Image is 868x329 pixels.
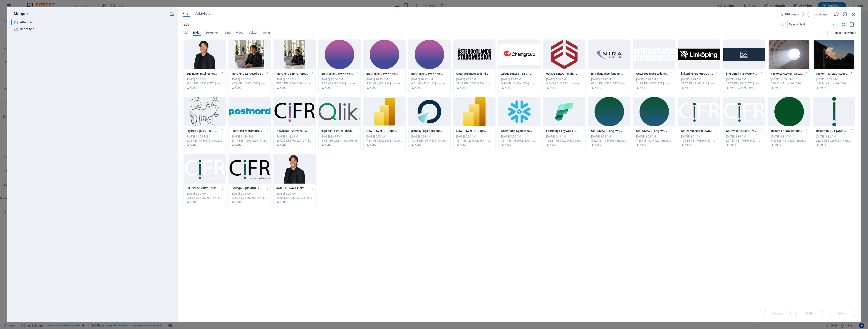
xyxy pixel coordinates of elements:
div: 21.71 KB | 1920x576 | image/jpeg [726,81,762,86]
p: CIFRwhite-79f2dOKDz6ngHSk_dInwng.png [186,186,219,190]
div: [DATE] 8:28 AM [591,77,627,81]
p: Kund [280,143,287,147]
p: Kund [640,143,646,147]
p: Kund [729,143,736,147]
p: Kund [415,143,422,147]
div: [DATE] 10:13 AM [366,77,403,81]
div: 6.61 KB | 420x421 | image/png [411,81,448,86]
div: [DATE] 9:50 AM [456,135,493,139]
p: Kund [550,86,556,90]
span: Ladda upp [815,13,828,16]
div: ​ [11,20,12,25]
div: 198.85 KB | 7036x4167 | image/png [681,139,717,143]
p: Kund [370,86,377,90]
p: Fulllogo-DgCeR0OELYXeDVvQ8uQjTQ.png [231,186,264,190]
p: OstergotlandsStadsmission_logo_black_RGB-Mk_BNm7cptul5ozvUIhjmQ.png [456,72,489,76]
p: Kund [235,200,242,204]
div: [DATE] 11:32 PM [276,135,313,139]
div: 1.08 MB | 875x875 | image/png [186,139,223,143]
p: logo-qlik_d49uek-shpdOewuNYAXumq4CidBWQ.png [321,129,354,133]
div: [DATE] 8:34 AM [726,135,762,139]
div: [DATE] 8:55 AM [591,135,627,139]
p: Fabriclogo-cnyWKv41wx7icfcnz5HfAg.png [546,129,578,133]
p: nira-dynamics-logo-png-transparent-AbYpCFSWxOoXthlD4EQlIA.png [591,72,623,76]
p: Mappar [11,11,28,17]
p: Kund [280,200,287,204]
p: Kund [370,143,377,147]
div: 5.87 KB | 421x421 | image/png [771,139,807,143]
p: Kund [505,86,511,90]
p: Ball3-vN8nj719yNHM53LnsfrpHA.png [411,72,444,76]
input: Sök [183,21,780,28]
p: Kund [190,143,197,147]
p: New_Power_BI_Logo.svg-3MqJMBn09aYGRB1_S7by_Q.png [456,129,489,133]
p: Kund [729,86,736,90]
div: [DATE] 8:36 AM [546,77,583,81]
div: 12.33 KB | 571x571 | image/png [411,139,448,143]
p: CIFRWHITENEW21-fn8l4ICnr7CgLIUSLXN-nw.png [726,129,758,133]
i: Stäng [851,12,856,17]
div: 225.87 KB | 7036x4167 | image/png [186,196,223,200]
p: Kund [235,86,242,90]
div: 235.34 KB | 7036x4167 | image/png [231,196,268,200]
p: Snowflake-Symbol-rMJ0mM3fh-U91K2eusJ3Rg.png [501,129,533,133]
div: [DATE] 9:17 AM [456,77,493,81]
p: Me-OFFICE2-AHyobQBTQ9kL1clRiShbiA.png [231,72,264,76]
p: undefined [741,86,754,90]
span: Ljud [225,30,230,36]
div: 10.64 MB | 2832x3776 | image/png [276,196,313,200]
div: 35.1 KB | 2048x2048 | image/png [456,139,493,143]
p: Kund [460,143,466,147]
div: [DATE] 1:18 PM [186,77,223,81]
p: planacy-logo-horizontal_new-11yHpusk2gCXwhebCRotiw.png [411,129,444,133]
p: CIFRwhitenotext-RWDcnGiEXhW5UH-bN-_zbA.png [681,129,713,133]
div: [DATE] 8:47 PM [321,135,358,139]
p: JAG_POTRAeTT_NY-SZM7IO1zIChQ37y_Bxv9OA.png [276,186,309,190]
div: undefined [11,26,174,32]
div: [DATE] 8:33 AM [771,135,807,139]
div: [DATE] 9:50 AM [501,135,538,139]
p: CIFRSMALL--XAgnWSJ1tBIcENuZvuYkw-AyPIHM5TsVLrsZi__Gg7Vg.png [591,129,623,133]
div: [DATE] 11:38 PM [231,135,268,139]
p: Kund [280,86,287,90]
span: URL-import [785,13,800,16]
div: 227.37 KB | 7035x4167 | image/png [726,139,762,143]
div: [DATE] 8:28 AM [636,77,672,81]
p: Kund [774,143,781,147]
div: [DATE] 8:55 AM [636,135,672,139]
div: [DATE] 8:31 AM [231,192,268,196]
p: Kund [774,86,781,90]
span: Övrig [263,30,270,36]
button: Ladda upp [808,12,830,17]
p: img-small-r_Z9Vyg4wnjkeG2m1FTjvw.jpg [726,72,758,76]
p: Kund [684,143,691,147]
div: 755.6 KB | 864x1184 | image/png [276,81,313,86]
p: undefined [20,27,166,32]
p: Kund [325,143,332,147]
p: Kund [819,143,826,147]
div: 149.24 KB | 1440x1080 | image/jpeg [816,81,852,86]
div: 35.1 KB | 3840x2160 | image/png [501,139,538,143]
p: Figures-rgaEF3PpzL_B3xlBXMxG2A.png [186,129,219,133]
div: 23.01 KB | 420x3237 | image/png [816,139,852,143]
p: Kund [595,143,601,147]
p: Kund [595,86,601,90]
p: New_Power_BI_Logo-Ksr74GcApZiK3-imAk-biQ.png [366,129,399,133]
div: 4.93 KB | 196x196 | image/png [321,81,358,86]
div: [DATE] 9:55 AM [366,135,403,139]
p: Alla filer [20,20,166,25]
div: 7.83 KB | 500x500 | image/png [366,139,403,143]
div: [DATE] 11:55 PM [186,135,223,139]
span: Bilder [193,30,201,36]
p: Kund [235,143,242,147]
p: Resurs16-SG1-jwChHHmqXTsdLvqxCA.png [816,129,848,133]
div: 207.06 KB | 7036x4167 | image/png [276,139,313,143]
div: [DATE] 8:28 AM [681,77,717,81]
p: Visar endast filer som inte används på webbplatsen. Filer som lagts till under denna session kan ... [834,31,856,35]
p: Kund [190,200,197,204]
p: linkoping-rgb-tg8GQu10Da4gvtILUS4eZA.png [681,72,713,76]
div: [DATE] 9:53 AM [411,135,448,139]
div: 34.82 KB | 1000x325 | image/png [636,81,672,86]
div: [DATE] 10:13 AM [411,77,448,81]
i: Skapa ny mapp [169,11,174,16]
